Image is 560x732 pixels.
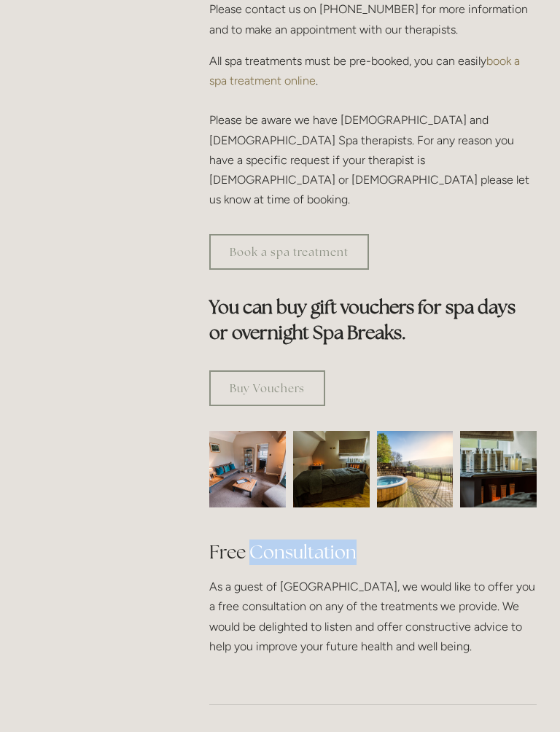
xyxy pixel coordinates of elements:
[441,431,556,507] img: Body creams in the spa room, Losehill House Hotel and Spa
[209,370,325,406] a: Buy Vouchers
[209,577,537,656] p: As a guest of [GEOGRAPHIC_DATA], we would like to offer you a free consultation on any of the tre...
[190,431,306,507] img: Waiting room, spa room, Losehill House Hotel and Spa
[209,234,369,270] a: Book a spa treatment
[274,431,389,507] img: Spa room, Losehill House Hotel and Spa
[209,540,537,565] h2: Free Consultation
[209,295,519,344] strong: You can buy gift vouchers for spa days or overnight Spa Breaks.
[377,431,454,507] img: Outdoor jacuzzi with a view of the Peak District, Losehill House Hotel and Spa
[209,51,537,210] p: All spa treatments must be pre-booked, you can easily . Please be aware we have [DEMOGRAPHIC_DATA...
